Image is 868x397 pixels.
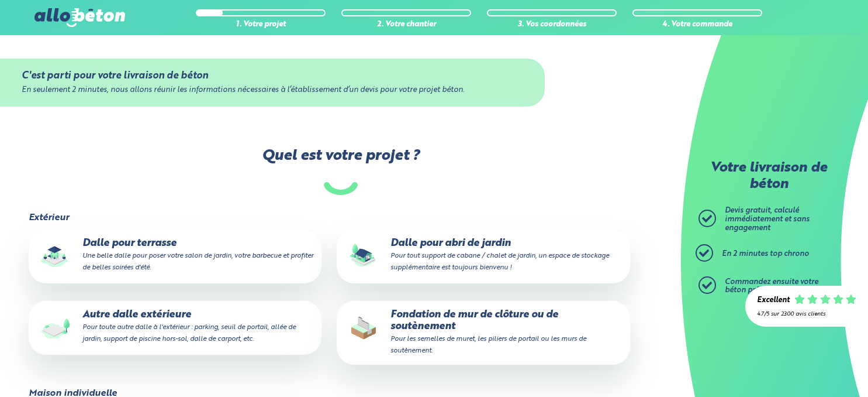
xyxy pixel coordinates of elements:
[345,238,622,273] p: Dalle pour abri de jardin
[725,278,818,295] span: Commandez ensuite votre béton prêt à l'emploi
[22,70,523,81] div: C'est parti pour votre livraison de béton
[345,309,622,357] p: Fondation de mur de clôture ou de soutènement
[632,20,762,29] div: 4. Votre commande
[345,238,382,275] img: final_use.values.garden_shed
[390,336,586,354] small: Pour les semelles de muret, les piliers de portail ou les murs de soutènement.
[22,86,523,95] div: En seulement 2 minutes, nous allons réunir les informations nécessaires à l’établissement d’un de...
[701,160,836,193] p: Votre livraison de béton
[37,309,74,347] img: final_use.values.outside_slab
[37,238,74,275] img: final_use.values.terrace
[757,311,856,317] div: 4.7/5 sur 2300 avis clients
[757,296,790,305] div: Excellent
[29,213,69,223] legend: Extérieur
[37,238,314,273] p: Dalle pour terrasse
[82,252,313,271] small: Une belle dalle pour poser votre salon de jardin, votre barbecue et profiter de belles soirées d'...
[34,8,125,27] img: allobéton
[722,250,809,258] span: En 2 minutes top chrono
[341,20,471,29] div: 2. Votre chantier
[37,309,314,345] p: Autre dalle extérieure
[27,148,654,195] label: Quel est votre projet ?
[390,252,609,271] small: Pour tout support de cabane / chalet de jardin, un espace de stockage supplémentaire est toujours...
[196,20,326,29] div: 1. Votre projet
[345,309,382,347] img: final_use.values.closing_wall_fundation
[764,351,855,384] iframe: Help widget launcher
[487,20,617,29] div: 3. Vos coordonnées
[82,324,296,343] small: Pour toute autre dalle à l'extérieur : parking, seuil de portail, allée de jardin, support de pis...
[725,207,810,231] span: Devis gratuit, calculé immédiatement et sans engagement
